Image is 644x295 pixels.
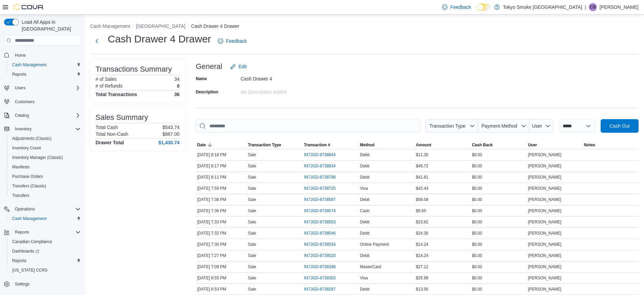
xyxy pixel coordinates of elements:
[471,207,526,215] div: $0.00
[248,163,256,169] p: Sale
[96,92,137,97] h4: Total Transactions
[12,228,32,236] button: Reports
[360,253,370,258] span: Debit
[162,131,180,137] p: $887.00
[248,287,256,292] p: Sale
[590,3,596,11] span: CB
[416,264,429,270] span: $27.12
[174,76,180,82] p: 34
[528,242,561,247] span: [PERSON_NAME]
[532,123,542,129] span: User
[471,274,526,282] div: $0.00
[7,181,83,191] button: Transfers (Classic)
[304,196,342,204] button: IN7JGD-6738587
[416,253,429,258] span: $14.24
[304,173,342,181] button: IN7JGD-6738798
[15,53,26,58] span: Home
[9,215,81,223] span: Cash Management
[416,231,429,236] span: $24.30
[416,242,429,247] span: $14.24
[304,186,335,191] span: IN7JGD-6738725
[196,196,247,204] div: [DATE] 7:38 PM
[7,265,83,275] button: [US_STATE] CCRS
[196,285,247,293] div: [DATE] 6:53 PM
[15,99,35,105] span: Customers
[7,191,83,200] button: Transfers
[7,214,83,223] button: Cash Management
[9,144,81,152] span: Inventory Count
[471,252,526,260] div: $0.00
[526,141,582,149] button: User
[9,134,81,143] span: Adjustments (Classic)
[304,219,335,225] span: IN7JGD-6738553
[96,125,118,130] h6: Total Cash
[503,3,582,11] p: Tokyo Smoke [GEOGRAPHIC_DATA]
[9,61,49,69] a: Cash Management
[416,208,426,214] span: $5.65
[9,191,32,200] a: Transfers
[1,111,83,120] button: Catalog
[12,51,81,59] span: Home
[7,172,83,181] button: Purchase Orders
[12,205,38,213] button: Operations
[19,19,81,32] span: Load All Apps in [GEOGRAPHIC_DATA]
[9,247,81,255] span: Dashboards
[360,287,370,292] span: Debit
[9,191,81,200] span: Transfers
[9,257,81,265] span: Reports
[439,0,474,14] a: Feedback
[9,238,81,246] span: Canadian Compliance
[7,70,83,79] button: Reports
[90,23,130,29] button: Cash Management
[9,163,32,171] a: Manifests
[304,174,335,180] span: IN7JGD-6738798
[471,173,526,181] div: $0.00
[196,218,247,226] div: [DATE] 7:33 PM
[528,163,561,169] span: [PERSON_NAME]
[15,85,25,91] span: Users
[528,219,561,225] span: [PERSON_NAME]
[12,280,81,288] span: Settings
[196,184,247,192] div: [DATE] 7:59 PM
[12,216,46,221] span: Cash Management
[196,89,218,95] label: Description
[425,119,478,133] button: Transaction Type
[416,186,429,191] span: $42.43
[304,207,342,215] button: IN7JGD-6738574
[9,163,81,171] span: Manifests
[174,92,180,97] h4: 36
[12,84,81,92] span: Users
[177,83,180,89] p: 0
[471,151,526,159] div: $0.00
[241,87,331,95] div: No Description added
[528,287,561,292] span: [PERSON_NAME]
[360,219,370,225] span: Debit
[248,197,256,202] p: Sale
[12,125,81,133] span: Inventory
[360,163,370,169] span: Debit
[360,152,370,158] span: Debit
[304,151,342,159] button: IN7JGD-6738844
[12,205,81,213] span: Operations
[12,164,29,170] span: Manifests
[12,183,46,189] span: Transfers (Classic)
[304,208,335,214] span: IN7JGD-6738574
[528,186,561,191] span: [PERSON_NAME]
[360,197,370,202] span: Debit
[416,163,429,169] span: $49.72
[248,242,256,247] p: Sale
[96,65,172,73] h3: Transactions Summary
[478,119,529,133] button: Payment Method
[7,162,83,172] button: Manifests
[584,142,595,148] span: Notes
[471,263,526,271] div: $0.00
[471,285,526,293] div: $0.00
[12,111,32,119] button: Catalog
[304,285,342,293] button: IN7JGD-6738287
[471,184,526,192] div: $0.00
[528,275,561,281] span: [PERSON_NAME]
[9,247,42,255] a: Dashboards
[12,268,47,273] span: [US_STATE] CCRS
[12,136,51,141] span: Adjustments (Classic)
